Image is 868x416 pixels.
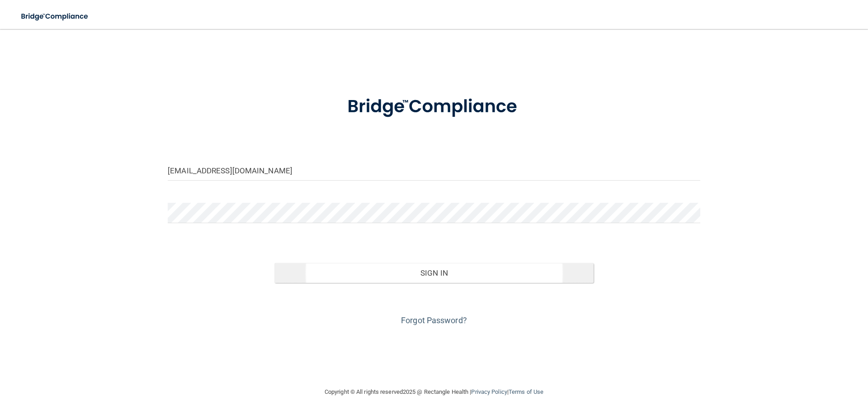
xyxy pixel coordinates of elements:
[509,388,543,395] a: Terms of Use
[471,388,507,395] a: Privacy Policy
[329,83,539,130] img: bridge_compliance_login_screen.278c3ca4.svg
[168,160,700,181] input: Email
[14,7,97,26] img: bridge_compliance_login_screen.278c3ca4.svg
[401,316,467,325] a: Forgot Password?
[269,378,599,406] div: Copyright © All rights reserved 2025 @ Rectangle Health | |
[274,263,594,283] button: Sign In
